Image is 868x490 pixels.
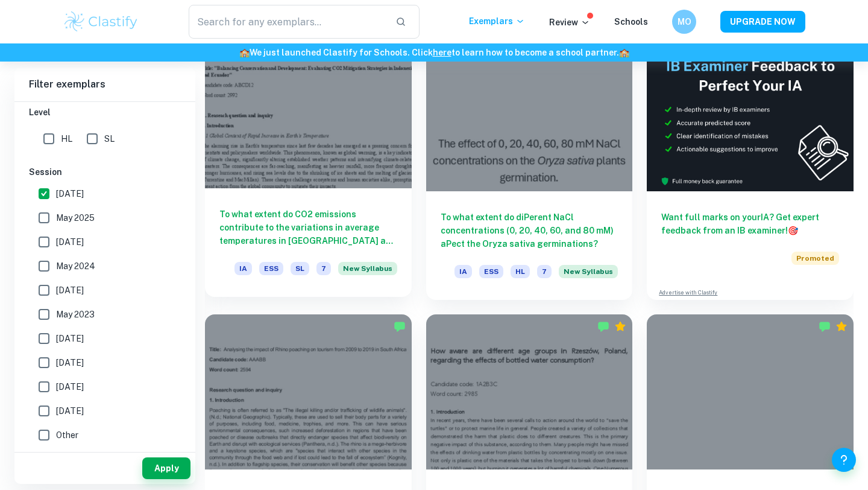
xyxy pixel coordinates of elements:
img: Marked [394,320,406,332]
span: [DATE] [56,235,84,249]
span: [DATE] [56,404,84,418]
h6: Session [29,165,181,179]
span: [DATE] [56,380,84,393]
p: Review [549,16,590,29]
button: UPGRADE NOW [720,11,805,33]
h6: We just launched Clastify for Schools. Click to learn how to become a school partner. [2,46,866,59]
span: IA [234,262,252,275]
h6: To what extent do CO2 emissions contribute to the variations in average temperatures in [GEOGRAPH... [219,208,397,247]
p: Exemplars [469,14,525,28]
div: Premium [614,320,626,332]
a: Schools [614,17,648,27]
span: 🏫 [239,48,250,57]
div: Starting from the May 2026 session, the ESS IA requirements have changed. We created this exempla... [559,265,618,285]
h6: Want full marks on your IA ? Get expert feedback from an IB examiner! [661,211,839,237]
span: May 2023 [56,308,95,321]
button: Help and Feedback [832,448,856,472]
span: 🎯 [788,226,798,235]
span: [DATE] [56,356,84,369]
span: Promoted [791,252,839,265]
div: Starting from the May 2026 session, the ESS IA requirements have changed. We created this exempla... [338,262,397,282]
h6: Level [29,106,181,119]
button: MO [672,10,696,34]
span: 7 [537,265,552,278]
a: To what extent do CO2 emissions contribute to the variations in average temperatures in [GEOGRAPH... [205,36,412,300]
img: Clastify logo [63,10,139,34]
span: New Syllabus [559,265,618,278]
span: Other [56,428,78,442]
h6: MO [678,15,691,28]
span: HL [61,132,72,145]
a: here [433,48,451,57]
span: HL [511,265,530,278]
a: Want full marks on yourIA? Get expert feedback from an IB examiner!PromotedAdvertise with Clastify [647,36,854,300]
span: IA [454,265,472,278]
span: 7 [316,262,331,275]
input: Search for any exemplars... [189,5,386,39]
span: SL [104,132,115,145]
span: [DATE] [56,284,84,297]
button: Apply [142,457,190,479]
span: New Syllabus [338,262,397,275]
div: Premium [835,320,848,332]
span: [DATE] [56,332,84,345]
h6: Filter exemplars [14,68,195,101]
span: May 2024 [56,259,95,273]
span: May 2025 [56,211,95,224]
span: 🏫 [619,48,629,57]
img: Thumbnail [647,36,854,191]
h6: To what extent do diPerent NaCl concentrations (0, 20, 40, 60, and 80 mM) aPect the Oryza sativa ... [441,211,618,250]
img: Marked [597,320,609,332]
a: Advertise with Clastify [659,288,717,297]
span: ESS [259,262,283,275]
span: ESS [479,265,503,278]
img: Marked [819,320,831,332]
a: To what extent do diPerent NaCl concentrations (0, 20, 40, 60, and 80 mM) aPect the Oryza sativa ... [426,36,633,300]
span: SL [291,262,309,275]
span: [DATE] [56,187,84,200]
